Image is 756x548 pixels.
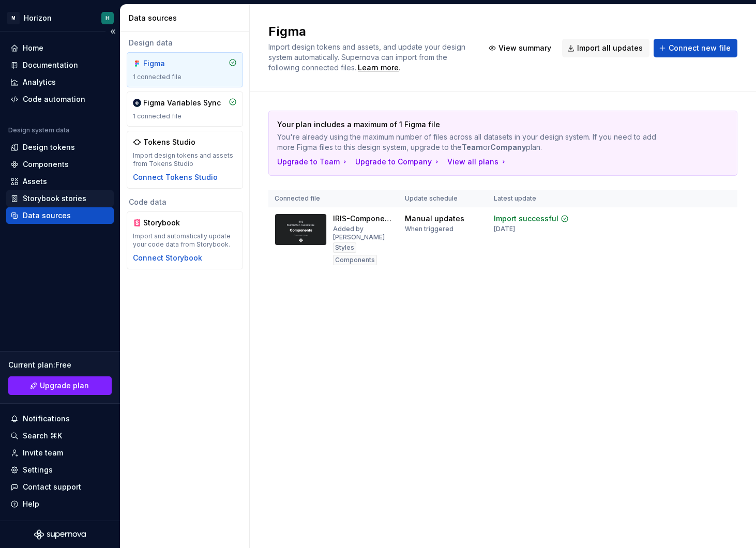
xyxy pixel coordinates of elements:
[577,43,643,53] span: Import all updates
[268,23,471,40] h2: Figma
[562,39,649,57] button: Import all updates
[6,410,114,427] button: Notifications
[143,58,193,69] div: Figma
[405,214,464,224] div: Manual updates
[277,132,656,153] p: You're already using the maximum number of files across all datasets in your design system. If yo...
[133,232,237,249] div: Import and automatically update your code data from Storybook.
[23,193,86,204] div: Storybook stories
[24,13,52,23] div: Horizon
[127,131,243,189] a: Tokens StudioImport design tokens and assets from Tokens StudioConnect Tokens Studio
[2,7,118,29] button: MHorizonH
[127,197,243,207] div: Code data
[133,112,237,120] div: 1 connected file
[23,159,69,170] div: Components
[6,139,114,156] a: Design tokens
[143,137,195,147] div: Tokens Studio
[268,42,467,72] span: Import design tokens and assets, and update your design system automatically. Supernova can impor...
[133,151,237,168] div: Import design tokens and assets from Tokens Studio
[133,73,237,81] div: 1 connected file
[34,529,86,540] svg: Supernova Logo
[356,64,400,72] span: .
[358,63,399,73] a: Learn more
[333,242,356,253] div: Styles
[333,255,377,265] div: Components
[399,190,488,207] th: Update schedule
[355,157,441,167] button: Upgrade to Company
[498,43,551,53] span: View summary
[6,207,114,224] a: Data sources
[127,38,243,48] div: Design data
[6,57,114,73] a: Documentation
[277,119,656,130] p: Your plan includes a maximum of 1 Figma file
[127,92,243,127] a: Figma Variables Sync1 connected file
[105,24,120,39] button: Collapse sidebar
[23,142,75,153] div: Design tokens
[23,414,70,424] div: Notifications
[654,39,737,57] button: Connect new file
[462,143,483,151] b: Team
[133,253,202,263] button: Connect Storybook
[23,60,78,70] div: Documentation
[23,482,81,492] div: Contact support
[23,448,63,458] div: Invite team
[143,218,193,228] div: Storybook
[490,143,526,151] b: Company
[8,126,69,134] div: Design system data
[40,380,89,391] span: Upgrade plan
[23,77,56,87] div: Analytics
[6,173,114,190] a: Assets
[23,176,47,187] div: Assets
[6,74,114,90] a: Analytics
[669,43,731,53] span: Connect new file
[23,94,85,104] div: Code automation
[7,12,20,24] div: M
[6,496,114,512] button: Help
[6,190,114,207] a: Storybook stories
[6,156,114,173] a: Components
[8,360,112,370] div: Current plan : Free
[483,39,558,57] button: View summary
[333,214,392,224] div: IRIS-Components
[6,462,114,478] a: Settings
[488,190,586,207] th: Latest update
[23,210,71,221] div: Data sources
[129,13,245,23] div: Data sources
[23,465,53,475] div: Settings
[277,157,349,167] button: Upgrade to Team
[447,157,508,167] button: View all plans
[127,211,243,269] a: StorybookImport and automatically update your code data from Storybook.Connect Storybook
[333,225,392,241] div: Added by [PERSON_NAME]
[268,190,399,207] th: Connected file
[8,376,112,395] a: Upgrade plan
[23,431,62,441] div: Search ⌘K
[23,43,43,53] div: Home
[23,499,39,509] div: Help
[6,445,114,461] a: Invite team
[6,428,114,444] button: Search ⌘K
[6,40,114,56] a: Home
[143,98,221,108] div: Figma Variables Sync
[6,91,114,108] a: Code automation
[405,225,453,233] div: When triggered
[494,214,558,224] div: Import successful
[133,172,218,182] button: Connect Tokens Studio
[494,225,515,233] div: [DATE]
[6,479,114,495] button: Contact support
[105,14,110,22] div: H
[127,52,243,87] a: Figma1 connected file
